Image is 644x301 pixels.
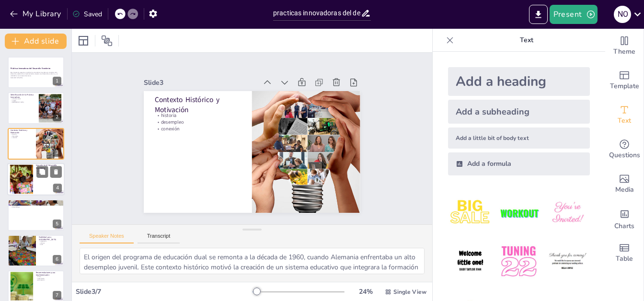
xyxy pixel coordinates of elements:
[36,279,61,281] p: participación
[76,287,253,296] div: Slide 3 / 7
[614,221,634,232] span: Charts
[11,129,33,134] p: Contexto Histórico y Motivación
[8,57,64,88] div: 1
[181,65,255,122] p: desempleo
[50,166,62,178] button: Delete Slide
[53,113,61,121] div: 2
[448,191,493,235] img: 1.jpeg
[458,29,596,52] p: Text
[605,63,644,98] div: Add ready made slides
[11,99,36,101] p: empleo
[11,93,36,98] p: Identificación de la Práctica Innovadora
[393,288,426,296] span: Single View
[39,242,61,244] p: alianzas
[7,163,65,196] div: 4
[5,34,67,49] button: Add slide
[195,26,292,100] div: Slide 3
[613,46,635,57] span: Theme
[605,29,644,63] div: Change the overall theme
[354,287,377,296] div: 24 %
[185,60,259,116] p: historia
[53,77,61,85] div: 1
[11,206,61,208] p: fuerza laboral
[529,5,548,24] button: Export to PowerPoint
[11,133,33,135] p: historia
[273,6,361,20] input: Insert title
[609,150,640,161] span: Questions
[53,255,61,264] div: 6
[8,128,64,160] div: 3
[448,100,590,124] div: Add a subheading
[11,71,61,77] p: Este documento presenta un análisis de una práctica innovadora en el ámbito de la educación, expl...
[448,239,493,284] img: 4.jpeg
[8,199,64,231] div: 5
[11,77,61,79] p: Generated with [URL]
[138,233,180,243] button: Transcript
[448,152,590,175] div: Add a formula
[448,67,590,96] div: Add a heading
[7,6,65,22] button: My Library
[618,116,631,126] span: Text
[11,67,51,69] strong: Prácticas Innovadoras del Desarrollo Económico
[616,254,633,264] span: Table
[177,71,251,127] p: conexión
[72,10,102,19] div: Saved
[76,33,91,48] div: Layout
[36,276,61,278] p: marco
[36,271,61,277] p: Recomendaciones para Implementación
[39,244,61,246] p: éxito
[605,201,644,236] div: Add charts and graphs
[101,35,113,46] span: Position
[610,81,639,92] span: Template
[80,248,425,274] textarea: El origen del programa de educación dual se remonta a la década de 1960, cuando Alemania enfrenta...
[53,184,62,193] div: 4
[11,203,61,205] p: innovación
[36,164,62,170] p: Impacto en el Desarrollo Económico
[36,173,62,174] p: desempleo
[80,233,134,243] button: Speaker Notes
[11,101,36,103] p: [GEOGRAPHIC_DATA]
[53,291,61,300] div: 7
[39,240,61,242] p: adaptación
[8,92,64,124] div: 2
[36,166,48,178] button: Duplicate Slide
[187,46,269,113] p: Contexto Histórico y Motivación
[53,148,61,157] div: 3
[8,235,64,266] div: 6
[545,239,590,284] img: 6.jpeg
[53,220,61,228] div: 5
[605,236,644,270] div: Add a table
[605,132,644,167] div: Get real-time input from your audience
[36,278,61,279] p: capacitación
[496,239,541,284] img: 5.jpeg
[11,135,33,137] p: desempleo
[614,5,631,24] button: N O
[615,185,634,195] span: Media
[545,191,590,235] img: 3.jpeg
[36,171,62,173] p: productividad
[11,200,61,203] p: Análisis de Mérito
[11,98,36,100] p: educación dual
[39,236,61,241] p: Viabilidad para [GEOGRAPHIC_DATA]
[36,169,62,171] p: crecimiento
[11,137,33,139] p: conexión
[605,98,644,132] div: Add text boxes
[448,127,590,149] div: Add a little bit of body text
[605,167,644,201] div: Add images, graphics, shapes or video
[11,205,61,207] p: habilidades
[614,6,631,23] div: N O
[550,5,598,24] button: Present
[496,191,541,235] img: 2.jpeg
